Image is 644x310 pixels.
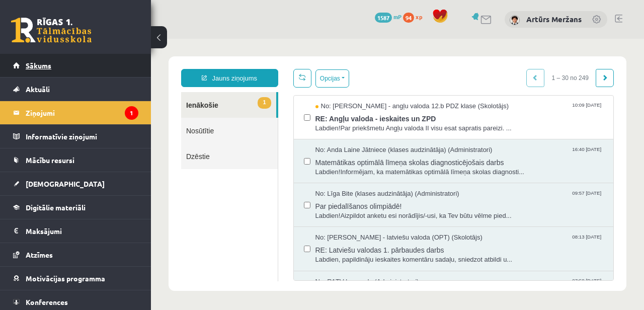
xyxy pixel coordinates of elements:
[375,13,401,21] a: 1587 mP
[403,13,414,23] span: 94
[13,196,138,219] a: Digitālie materiāli
[526,14,582,24] a: Artūrs Meržans
[26,179,105,188] span: [DEMOGRAPHIC_DATA]
[13,125,138,148] a: Informatīvie ziņojumi
[165,239,453,270] a: No: R1TV komanda (Administratori) 07:58 [DATE]
[375,13,392,23] span: 1587
[421,239,452,246] span: 07:58 [DATE]
[26,156,74,165] span: Mācību resursi
[11,18,92,43] a: Rīgas 1. Tālmācības vidusskola
[125,106,138,120] i: 1
[26,101,138,124] legend: Ziņojumi
[30,79,127,105] a: Nosūtītie
[13,172,138,195] a: [DEMOGRAPHIC_DATA]
[165,107,453,138] a: No: Anda Laine Jātniece (klases audzinātāja) (Administratori) 16:40 [DATE] Matemātikas optimālā l...
[26,61,51,70] span: Sākums
[26,250,53,259] span: Atzīmes
[30,105,127,130] a: Dzēstie
[165,63,358,72] span: No: [PERSON_NAME] - angļu valoda 12.b PDZ klase (Skolotājs)
[107,58,120,70] span: 1
[165,150,453,182] a: No: Līga Bite (klases audzinātāja) (Administratori) 09:57 [DATE] Par piedalīšanos olimpiādē! Labd...
[165,63,453,94] a: No: [PERSON_NAME] - angļu valoda 12.b PDZ klase (Skolotājs) 10:09 [DATE] RE: Angļu valoda - ieska...
[165,204,453,216] span: RE: Latviešu valodas 1. pārbaudes darbs
[393,13,401,21] span: mP
[165,173,453,182] span: Labdien!Aizpildot anketu esi norādījis/-usi, ka Tev būtu vēlme pied...
[30,53,125,79] a: 1Ienākošie
[510,15,520,25] img: Artūrs Meržans
[421,107,452,114] span: 16:40 [DATE]
[26,203,86,212] span: Digitālie materiāli
[26,125,138,148] legend: Informatīvie ziņojumi
[26,219,138,243] legend: Maksājumi
[165,107,342,116] span: No: Anda Laine Jātniece (klases audzinātāja) (Administratori)
[165,216,453,226] span: Labdien, papildināju ieskaites komentāru sadaļu, sniedzot atbildi u...
[13,219,138,243] a: Maksājumi
[165,160,453,173] span: Par piedalīšanos olimpiādē!
[421,194,452,202] span: 08:13 [DATE]
[416,13,422,21] span: xp
[165,150,308,160] span: No: Līga Bite (klases audzinātāja) (Administratori)
[393,30,445,48] span: 1 – 30 no 249
[165,129,453,138] span: Labdien!Informējam, ka matemātikas optimālā līmeņa skolas diagnosti...
[30,30,127,48] a: Jauns ziņojums
[13,243,138,266] a: Atzīmes
[26,85,50,94] span: Aktuāli
[165,116,453,129] span: Matemātikas optimālā līmeņa skolas diagnosticējošais darbs
[165,239,268,248] span: No: R1TV komanda (Administratori)
[13,267,138,290] a: Motivācijas programma
[421,63,452,70] span: 10:09 [DATE]
[13,77,138,101] a: Aktuāli
[13,148,138,172] a: Mācību resursi
[26,274,105,283] span: Motivācijas programma
[165,85,453,95] span: Labdien!Par priekšmetu Angļu valoda II visu esat sapratis pareizi. ...
[13,54,138,77] a: Sākums
[165,194,453,225] a: No: [PERSON_NAME] - latviešu valoda (OPT) (Skolotājs) 08:13 [DATE] RE: Latviešu valodas 1. pārbau...
[165,31,198,49] button: Opcijas
[165,72,453,85] span: RE: Angļu valoda - ieskaites un ZPD
[165,194,332,204] span: No: [PERSON_NAME] - latviešu valoda (OPT) (Skolotājs)
[403,13,427,21] a: 94 xp
[421,150,452,158] span: 09:57 [DATE]
[26,297,68,306] span: Konferences
[13,101,138,124] a: Ziņojumi1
